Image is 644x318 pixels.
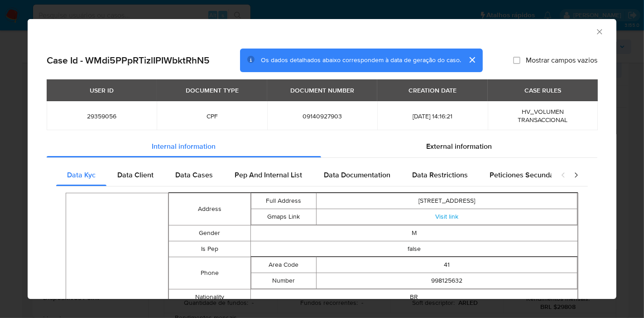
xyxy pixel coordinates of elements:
[250,241,577,257] td: false
[58,112,146,120] span: 29359056
[518,107,567,124] span: HV_VOLUMEN TRANSACCIONAL
[461,49,483,71] button: cerrar
[56,164,552,186] div: Detailed internal info
[250,289,577,305] td: BR
[235,170,302,180] span: Pep And Internal List
[412,170,468,180] span: Data Restrictions
[47,136,597,157] div: Detailed info
[175,170,213,180] span: Data Cases
[67,170,96,180] span: Data Kyc
[169,257,251,289] td: Phone
[490,170,566,180] span: Peticiones Secundarias
[84,83,119,98] div: USER ID
[117,170,154,180] span: Data Client
[324,170,390,180] span: Data Documentation
[513,57,520,64] input: Mostrar campos vazios
[250,225,577,241] td: M
[427,141,492,152] span: External information
[47,54,210,66] h2: Case Id - WMdi5PPpRTizlIPIWbktRhN5
[251,193,316,209] td: Full Address
[180,83,244,98] div: DOCUMENT TYPE
[316,257,577,273] td: 41
[316,273,577,289] td: 998125632
[435,212,458,221] a: Visit link
[519,83,567,98] div: CASE RULES
[403,83,462,98] div: CREATION DATE
[285,83,360,98] div: DOCUMENT NUMBER
[169,193,251,225] td: Address
[316,193,577,209] td: [STREET_ADDRESS]
[251,209,316,225] td: Gmaps Link
[251,257,316,273] td: Area Code
[152,141,216,152] span: Internal information
[526,56,597,65] span: Mostrar campos vazios
[278,112,366,120] span: 09140927903
[169,241,251,257] td: Is Pep
[169,289,251,305] td: Nationality
[388,112,476,120] span: [DATE] 14:16:21
[168,112,256,120] span: CPF
[28,19,616,299] div: closure-recommendation-modal
[251,273,316,289] td: Number
[261,56,461,65] span: Os dados detalhados abaixo correspondem à data de geração do caso.
[169,225,251,241] td: Gender
[595,27,603,35] button: Fechar a janela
